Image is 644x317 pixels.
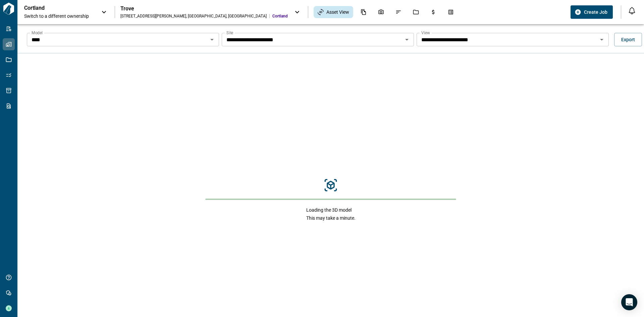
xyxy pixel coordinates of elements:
[326,9,349,15] span: Asset View
[120,13,267,19] div: [STREET_ADDRESS][PERSON_NAME] , [GEOGRAPHIC_DATA] , [GEOGRAPHIC_DATA]
[24,5,85,11] p: Cortland
[621,36,635,43] span: Export
[421,30,430,36] label: View
[226,30,233,36] label: Site
[584,9,607,15] span: Create Job
[627,5,637,16] button: Open notification feed
[597,35,606,44] button: Open
[614,33,642,46] button: Export
[120,5,288,12] div: Trove
[32,30,43,36] label: Model
[306,215,356,221] span: This may take a minute.
[272,13,288,19] span: Cortland
[621,294,637,310] div: Open Intercom Messenger
[357,6,371,18] div: Documents
[409,6,423,18] div: Jobs
[207,35,217,44] button: Open
[374,6,388,18] div: Photos
[24,13,95,19] span: Switch to a different ownership
[571,5,613,19] button: Create Job
[391,6,406,18] div: Issues & Info
[314,6,353,18] div: Asset View
[426,6,440,18] div: Budgets
[444,6,458,18] div: Takeoff Center
[402,35,412,44] button: Open
[306,207,356,213] span: Loading the 3D model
